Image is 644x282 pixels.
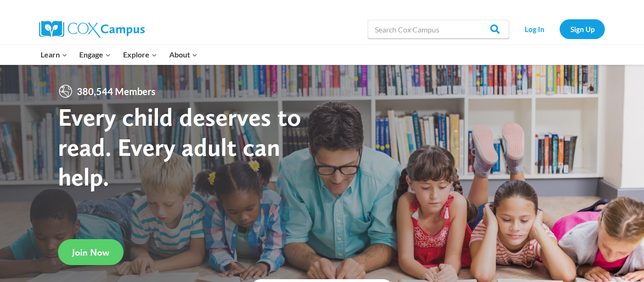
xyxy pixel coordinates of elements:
span: 380,544 Members [73,84,159,99]
span: Explore [123,48,157,61]
span: Learn [41,48,67,61]
nav: Primary Navigation [34,45,203,64]
a: Join Now [58,239,124,265]
a: Log In [514,19,555,39]
strong: Every child deserves to read. Every adult can help. [58,102,301,192]
img: Cox Campus [39,21,145,38]
span: About [169,48,198,61]
span: Join Now [72,247,109,258]
a: Sign Up [560,19,605,39]
input: Search Cox Campus [368,20,509,39]
span: Engage [79,48,111,61]
nav: Secondary Navigation [514,19,605,39]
